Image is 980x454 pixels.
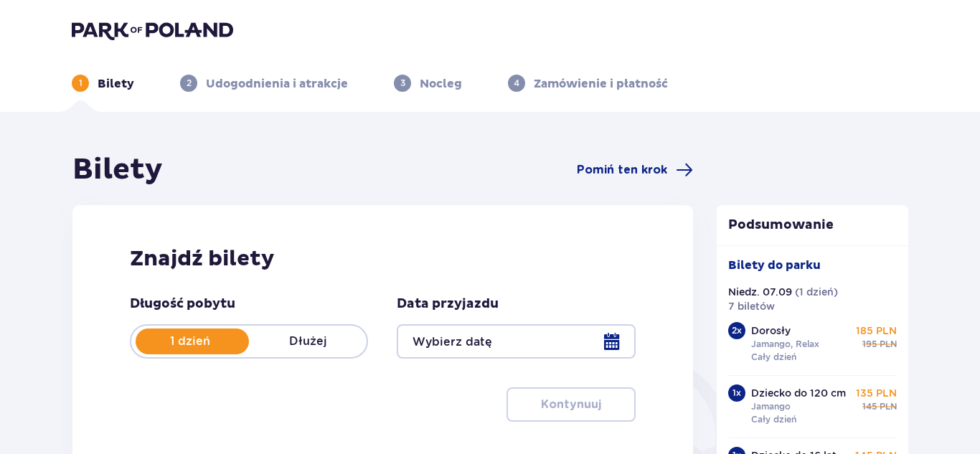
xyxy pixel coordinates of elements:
[400,77,405,90] p: 3
[880,400,897,413] p: PLN
[131,334,249,349] p: 1 dzień
[507,387,636,422] button: Kontynuuj
[751,400,791,413] p: Jamango
[577,162,667,178] span: Pomiń ten krok
[717,217,909,234] p: Podsumowanie
[130,295,235,313] p: Długość pobytu
[534,76,668,92] p: Zamówienie i płatność
[187,77,192,90] p: 2
[856,323,897,338] p: 185 PLN
[577,161,693,179] a: Pomiń ten krok
[862,338,877,351] p: 195
[728,285,792,299] p: Niedz. 07.09
[728,257,821,273] p: Bilety do parku
[420,76,462,92] p: Nocleg
[728,384,745,402] div: 1 x
[206,76,348,92] p: Udogodnienia i atrakcje
[130,245,636,273] h2: Znajdź bilety
[751,351,796,364] p: Cały dzień
[751,386,846,400] p: Dziecko do 120 cm
[249,334,367,349] p: Dłużej
[880,338,897,351] p: PLN
[856,386,897,400] p: 135 PLN
[751,413,796,426] p: Cały dzień
[72,152,163,188] h1: Bilety
[397,295,499,313] p: Data przyjazdu
[728,299,775,313] p: 7 biletów
[514,77,519,90] p: 4
[795,285,838,299] p: ( 1 dzień )
[98,76,134,92] p: Bilety
[79,77,83,90] p: 1
[728,322,745,339] div: 2 x
[862,400,877,413] p: 145
[541,397,601,412] p: Kontynuuj
[751,338,819,351] p: Jamango, Relax
[751,323,791,338] p: Dorosły
[72,20,233,40] img: Park of Poland logo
